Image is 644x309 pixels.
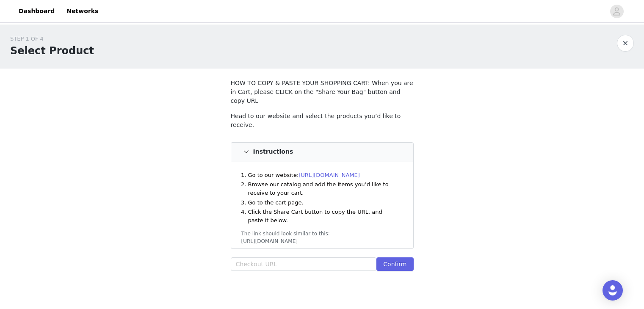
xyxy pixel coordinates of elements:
[376,257,413,271] button: Confirm
[14,2,60,21] a: Dashboard
[231,257,377,271] input: Checkout URL
[613,5,621,18] div: avatar
[10,35,94,43] div: STEP 1 OF 4
[253,149,293,155] h4: Instructions
[241,230,403,237] div: The link should look similar to this:
[231,79,414,105] p: HOW TO COPY & PASTE YOUR SHOPPING CART: When you are in Cart, please CLICK on the "Share Your Bag...
[248,171,399,179] li: Go to our website:
[248,208,399,224] li: Click the Share Cart button to copy the URL, and paste it below.
[248,180,399,197] li: Browse our catalog and add the items you’d like to receive to your cart.
[231,112,414,130] p: Head to our website and select the products you’d like to receive.
[10,43,94,58] h1: Select Product
[299,172,360,178] a: [URL][DOMAIN_NAME]
[603,280,623,301] div: Open Intercom Messenger
[61,2,103,21] a: Networks
[241,237,403,245] div: [URL][DOMAIN_NAME]
[248,199,399,207] li: Go to the cart page.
